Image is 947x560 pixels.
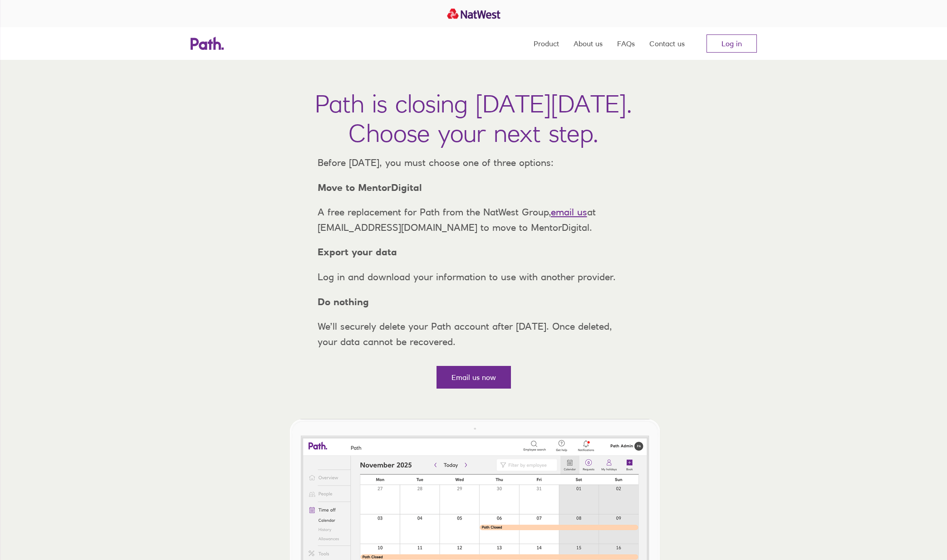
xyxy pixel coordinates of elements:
[315,89,632,148] h1: Path is closing [DATE][DATE]. Choose your next step.
[318,246,397,258] strong: Export your data
[437,366,511,389] a: Email us now
[318,182,422,193] strong: Move to MentorDigital
[534,27,559,60] a: Product
[318,296,369,307] strong: Do nothing
[310,269,637,285] p: Log in and download your information to use with another provider.
[649,27,685,60] a: Contact us
[551,206,587,218] a: email us
[310,155,637,170] p: Before [DATE], you must choose one of three options:
[310,205,637,235] p: A free replacement for Path from the NatWest Group, at [EMAIL_ADDRESS][DOMAIN_NAME] to move to Me...
[574,27,603,60] a: About us
[617,27,635,60] a: FAQs
[707,34,757,53] a: Log in
[310,319,637,349] p: We’ll securely delete your Path account after [DATE]. Once deleted, your data cannot be recovered.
